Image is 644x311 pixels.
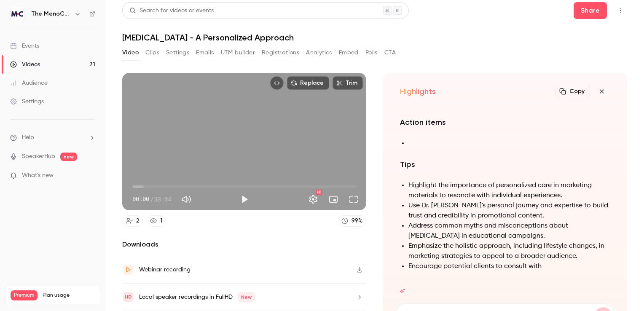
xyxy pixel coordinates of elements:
img: The MenoChannel [11,7,24,21]
span: 00:00 [132,195,149,204]
h6: The MenoChannel [31,10,71,18]
button: Video [122,46,139,59]
button: Copy [555,85,590,98]
button: Share [574,2,607,19]
div: 2 [136,217,139,225]
div: Videos [10,60,40,69]
li: Use Dr. [PERSON_NAME]'s personal journey and expertise to build trust and credibility in promotio... [408,201,610,221]
h2: Action items [400,116,610,128]
button: CTA [384,46,396,59]
span: What's new [22,171,54,180]
button: Registrations [262,46,299,59]
span: Plan usage [43,292,95,299]
button: Trim [333,76,363,90]
button: UTM builder [221,46,255,59]
div: Webinar recording [139,265,191,275]
span: / [150,195,153,204]
span: New [238,292,255,302]
button: Play [236,191,253,208]
li: Emphasize the holistic approach, including lifestyle changes, in marketing strategies to appeal t... [408,241,610,261]
button: Replace [287,76,329,90]
button: Emails [196,46,214,59]
h2: Tips [400,158,610,170]
button: Settings [166,46,189,59]
li: Encourage potential clients to consult with [408,261,610,271]
div: Local speaker recordings in FullHD [139,292,255,302]
button: Mute [178,191,195,208]
h2: Highlights [400,86,436,97]
span: Help [22,133,34,142]
button: Embed video [270,76,284,90]
button: Top Bar Actions [614,4,627,17]
button: Turn on miniplayer [325,191,342,208]
div: Search for videos or events [129,6,214,15]
li: Address common myths and misconceptions about [MEDICAL_DATA] in educational campaigns. [408,221,610,241]
div: HD [316,190,322,195]
li: help-dropdown-opener [10,133,95,142]
div: Audience [10,79,48,87]
a: SpeakerHub [22,152,55,161]
div: Events [10,42,39,50]
a: 1 [146,215,166,227]
span: Premium [11,290,38,300]
a: 2 [122,215,143,227]
h2: Downloads [122,239,366,249]
div: 00:00 [132,195,171,204]
span: 33:04 [154,195,171,204]
iframe: Noticeable Trigger [85,172,95,180]
div: 1 [160,217,162,225]
button: Polls [365,46,378,59]
div: 99 % [352,217,362,225]
li: Highlight the importance of personalized care in marketing materials to resonate with individual ... [408,180,610,201]
div: Settings [10,97,44,106]
h1: [MEDICAL_DATA] - A Personalized Approach [122,32,627,43]
button: Full screen [345,191,362,208]
span: new [60,153,77,161]
button: Settings [305,191,322,208]
button: Analytics [306,46,332,59]
button: Embed [339,46,359,59]
button: Clips [145,46,159,59]
a: 99% [338,215,366,227]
